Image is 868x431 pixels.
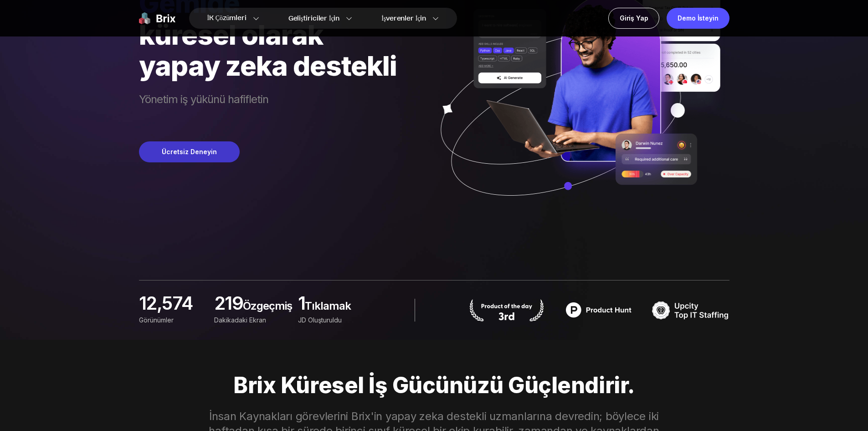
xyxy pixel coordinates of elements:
font: Ücretsiz Deneyin [162,148,217,156]
font: Tıklamak [305,299,351,312]
img: ürün avı rozeti [560,299,637,322]
font: Demo İsteyin [678,14,718,22]
font: yapay zeka destekli [139,49,397,82]
font: İşverenler İçin [381,14,426,23]
img: ürün avı rozeti [468,299,545,322]
font: Görünümler [139,316,174,324]
button: Ücretsiz Deneyin [139,141,240,162]
font: Yönetim iş yükünü hafifletin [139,93,268,106]
img: TOP IT PERSONEL TEMİNİ [652,299,729,322]
a: Demo İsteyin [667,8,729,29]
font: Brix Küresel İş Gücünüzü Güçlendirir. [233,372,634,399]
span: 12,574 [139,295,192,311]
span: 1 [298,295,305,313]
font: Geliştiriciler İçin [288,14,339,23]
span: 219 [214,295,243,313]
a: Giriş Yap [608,8,660,29]
font: JD Oluşturuldu [298,316,342,324]
font: İK Çözümleri [207,13,247,23]
font: dakikadaki ekran [214,316,266,324]
font: Özgeçmiş [243,299,292,312]
font: Giriş Yap [620,14,648,22]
